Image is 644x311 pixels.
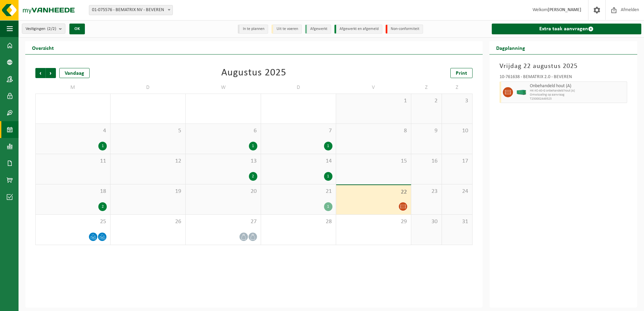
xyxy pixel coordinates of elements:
[324,172,332,181] div: 1
[26,24,56,34] span: Vestigingen
[340,218,408,226] span: 29
[340,127,408,135] span: 8
[186,81,261,94] td: W
[110,81,186,94] td: D
[114,188,182,195] span: 19
[35,68,45,78] span: Vorige
[249,142,257,150] div: 1
[264,158,332,165] span: 14
[98,142,107,150] div: 1
[261,81,336,94] td: D
[69,24,85,34] button: OK
[334,25,382,34] li: Afgewerkt en afgemeld
[47,27,56,31] count: (2/2)
[415,127,438,135] span: 9
[492,24,641,34] a: Extra taak aanvragen
[46,68,56,78] span: Volgende
[340,188,408,196] span: 22
[516,90,526,95] img: HK-XC-40-GN-00
[35,81,110,94] td: M
[415,158,438,165] span: 16
[324,202,332,211] div: 1
[59,68,90,78] div: Vandaag
[415,97,438,105] span: 2
[39,218,107,226] span: 25
[445,188,469,195] span: 24
[98,202,107,211] div: 2
[445,97,469,105] span: 3
[25,41,61,54] h2: Overzicht
[415,188,438,195] span: 23
[386,25,423,34] li: Non-conformiteit
[114,127,182,135] span: 5
[530,93,625,97] span: Omwisseling op aanvraag
[411,81,442,94] td: Z
[324,142,332,150] div: 1
[249,172,257,181] div: 2
[445,218,469,226] span: 31
[500,75,627,81] div: 10-761638 - BEMATRIX 2.0 - BEVEREN
[39,188,107,195] span: 18
[442,81,473,94] td: Z
[305,25,331,34] li: Afgewerkt
[530,97,625,101] span: T250002449325
[456,71,467,76] span: Print
[336,81,411,94] td: V
[264,127,332,135] span: 7
[89,5,173,15] span: 01-075576 - BEMATRIX NV - BEVEREN
[189,188,257,195] span: 20
[530,89,625,93] span: HK-XC-40-G onbehandeld hout (A)
[415,218,438,226] span: 30
[264,188,332,195] span: 21
[22,24,65,34] button: Vestigingen(2/2)
[114,158,182,165] span: 12
[221,68,286,78] div: Augustus 2025
[445,127,469,135] span: 10
[445,158,469,165] span: 17
[530,83,625,89] span: Onbehandeld hout (A)
[189,218,257,226] span: 27
[548,7,581,12] strong: [PERSON_NAME]
[39,127,107,135] span: 4
[189,158,257,165] span: 13
[189,127,257,135] span: 6
[114,218,182,226] span: 26
[450,68,473,78] a: Print
[271,25,302,34] li: Uit te voeren
[39,158,107,165] span: 11
[238,25,268,34] li: In te plannen
[489,41,532,54] h2: Dagplanning
[340,97,408,105] span: 1
[89,5,172,15] span: 01-075576 - BEMATRIX NV - BEVEREN
[340,158,408,165] span: 15
[500,61,627,71] h3: Vrijdag 22 augustus 2025
[264,218,332,226] span: 28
